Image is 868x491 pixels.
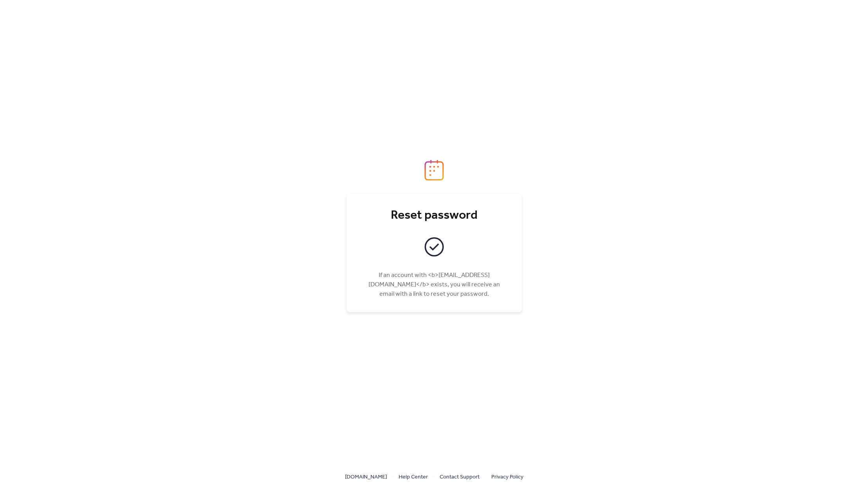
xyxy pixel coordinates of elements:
span: Help Center [399,473,428,482]
div: Reset password [362,208,506,223]
a: [DOMAIN_NAME] [345,472,387,482]
span: [DOMAIN_NAME] [345,473,387,482]
img: logo [424,160,444,181]
a: Contact Support [440,472,480,482]
a: Help Center [399,472,428,482]
span: If an account with <b>[EMAIL_ADDRESS][DOMAIN_NAME]</b> exists, you will receive an email with a l... [362,271,506,299]
span: Contact Support [440,473,480,482]
a: Privacy Policy [491,472,523,482]
span: Privacy Policy [491,473,523,482]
